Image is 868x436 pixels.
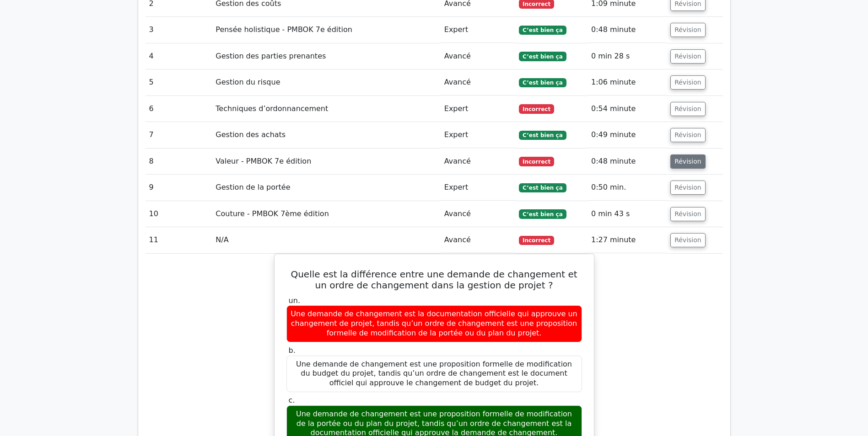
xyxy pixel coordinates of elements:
[441,227,515,253] td: Avancé
[146,96,212,122] td: 6
[212,122,440,148] td: Gestion des achats
[212,175,440,201] td: Gestion de la portée
[670,23,706,37] button: Révision
[212,201,440,227] td: Couture - PMBOK 7ème édition
[212,227,440,253] td: N/A
[670,102,706,116] button: Révision
[441,43,515,69] td: Avancé
[588,17,667,43] td: 0:48 minute
[146,17,212,43] td: 3
[286,305,582,342] div: Une demande de changement est la documentation officielle qui approuve un changement de projet, t...
[519,236,554,245] span: Incorrect
[441,122,515,148] td: Expert
[519,78,566,87] span: C’est bien ça
[519,157,554,166] span: Incorrect
[441,175,515,201] td: Expert
[670,49,706,64] button: Révision
[286,356,582,392] div: Une demande de changement est une proposition formelle de modification du budget du projet, tandi...
[441,96,515,122] td: Expert
[289,396,295,404] span: c.
[146,122,212,148] td: 7
[441,69,515,96] td: Avancé
[212,17,440,43] td: Pensée holistique - PMBOK 7e édition
[212,96,440,122] td: Techniques d’ordonnancement
[588,122,667,148] td: 0:49 minute
[670,181,706,195] button: Révision
[289,346,296,355] span: b.
[588,227,667,253] td: 1:27 minute
[588,175,667,201] td: 0:50 min.
[519,104,554,113] span: Incorrect
[588,201,667,227] td: 0 min 43 s
[212,43,440,69] td: Gestion des parties prenantes
[441,201,515,227] td: Avancé
[146,175,212,201] td: 9
[212,69,440,96] td: Gestion du risque
[519,131,566,140] span: C’est bien ça
[519,52,566,61] span: C’est bien ça
[146,201,212,227] td: 10
[588,96,667,122] td: 0:54 minute
[670,128,706,142] button: Révision
[519,183,566,192] span: C’est bien ça
[441,149,515,175] td: Avancé
[670,75,706,90] button: Révision
[146,43,212,69] td: 4
[212,149,440,175] td: Valeur - PMBOK 7e édition
[519,209,566,218] span: C’est bien ça
[286,269,583,291] h5: Quelle est la différence entre une demande de changement et un ordre de changement dans la gestio...
[588,43,667,69] td: 0 min 28 s
[441,17,515,43] td: Expert
[670,154,706,169] button: Révision
[146,227,212,253] td: 11
[146,69,212,96] td: 5
[670,207,706,221] button: Révision
[519,26,566,35] span: C’est bien ça
[588,149,667,175] td: 0:48 minute
[289,296,300,305] span: un.
[146,149,212,175] td: 8
[588,69,667,96] td: 1:06 minute
[670,233,706,247] button: Révision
